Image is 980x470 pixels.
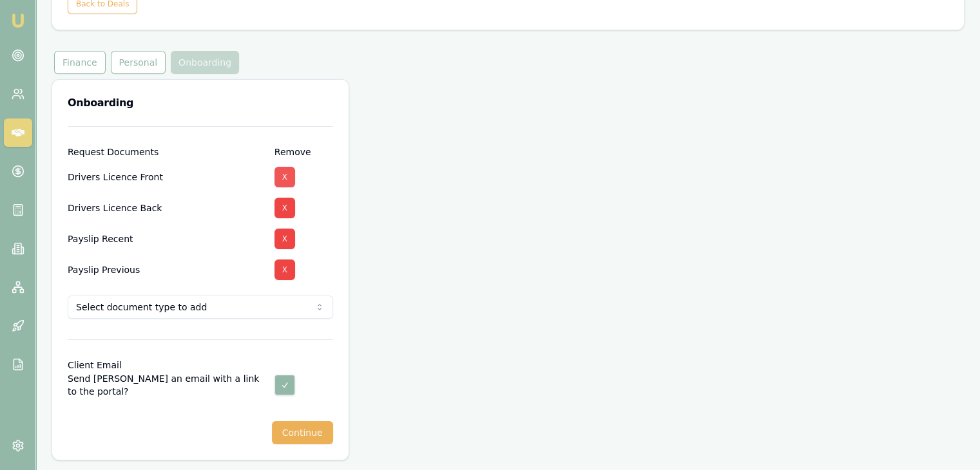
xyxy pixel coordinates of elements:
div: Client Email [68,361,333,370]
button: X [274,259,295,280]
button: X [274,167,295,187]
button: X [274,229,295,249]
div: Drivers Licence Back [68,193,264,223]
div: Drivers Licence Front [68,162,264,193]
div: Remove [274,147,333,156]
div: Payslip Previous [68,254,264,285]
h3: Onboarding [68,95,333,111]
button: X [274,198,295,218]
button: Personal [111,51,166,74]
div: Request Documents [68,147,264,156]
button: Continue [272,421,333,444]
div: Payslip Recent [68,223,264,254]
label: Send [PERSON_NAME] an email with a link to the portal? [68,372,264,398]
button: Finance [54,51,106,74]
img: emu-icon-u.png [10,13,26,28]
